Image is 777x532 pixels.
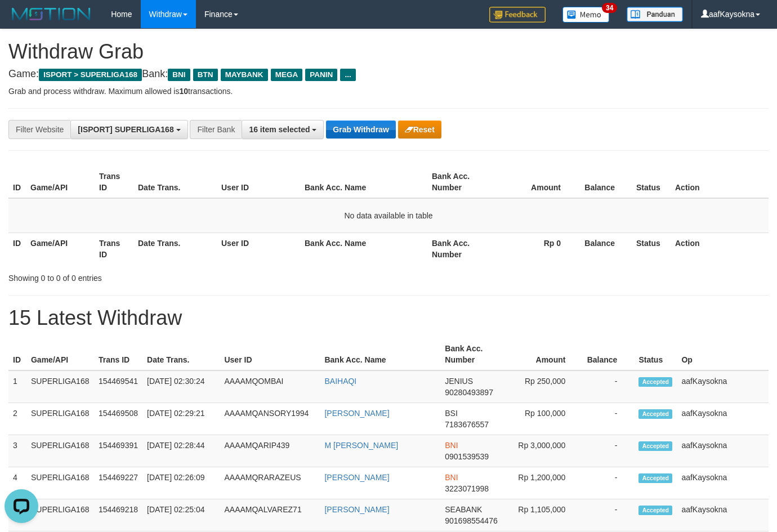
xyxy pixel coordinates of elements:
[26,166,95,198] th: Game/API
[8,120,70,139] div: Filter Website
[445,388,493,397] span: Copy 90280493897 to clipboard
[398,120,441,138] button: Reset
[445,377,473,386] span: JENIUS
[445,409,458,418] span: BSI
[8,166,26,198] th: ID
[324,409,389,418] a: [PERSON_NAME]
[8,268,315,284] div: Showing 0 to 0 of 0 entries
[496,233,578,265] th: Rp 0
[179,87,188,96] strong: 10
[94,499,142,531] td: 154469218
[324,505,389,514] a: [PERSON_NAME]
[220,370,320,403] td: AAAAMQOMBAI
[440,338,506,370] th: Bank Acc. Number
[582,435,634,467] td: -
[445,441,458,450] span: BNI
[506,403,582,435] td: Rp 100,000
[634,338,677,370] th: Status
[638,473,672,483] span: Accepted
[8,233,26,265] th: ID
[94,338,142,370] th: Trans ID
[427,166,496,198] th: Bank Acc. Number
[220,338,320,370] th: User ID
[671,166,769,198] th: Action
[8,198,769,233] td: No data available in table
[220,403,320,435] td: AAAAMQANSORY1994
[445,505,482,514] span: SEABANK
[78,125,173,134] span: [ISPORT] SUPERLIGA168
[506,467,582,499] td: Rp 1,200,000
[562,7,610,23] img: Button%20Memo.svg
[26,403,94,435] td: SUPERLIGA168
[271,69,303,81] span: MEGA
[300,233,427,265] th: Bank Acc. Name
[142,467,220,499] td: [DATE] 02:26:09
[5,5,38,38] button: Open LiveChat chat widget
[445,484,489,493] span: Copy 3223071998 to clipboard
[445,516,497,525] span: Copy 901698554476 to clipboard
[142,338,220,370] th: Date Trans.
[305,69,337,81] span: PANIN
[8,41,769,63] h1: Withdraw Grab
[677,338,769,370] th: Op
[39,69,142,81] span: ISPORT > SUPERLIGA168
[582,370,634,403] td: -
[221,69,268,81] span: MAYBANK
[217,166,300,198] th: User ID
[142,403,220,435] td: [DATE] 02:29:21
[8,6,94,23] img: MOTION_logo.png
[8,307,769,329] h1: 15 Latest Withdraw
[578,166,632,198] th: Balance
[142,499,220,531] td: [DATE] 02:25:04
[677,403,769,435] td: aafKaysokna
[582,467,634,499] td: -
[94,435,142,467] td: 154469391
[95,233,133,265] th: Trans ID
[320,338,440,370] th: Bank Acc. Name
[8,69,769,80] h4: Game: Bank:
[220,435,320,467] td: AAAAMQARIP439
[300,166,427,198] th: Bank Acc. Name
[326,120,395,138] button: Grab Withdraw
[445,452,489,461] span: Copy 0901539539 to clipboard
[94,403,142,435] td: 154469508
[217,233,300,265] th: User ID
[677,370,769,403] td: aafKaysokna
[632,233,671,265] th: Status
[638,441,672,451] span: Accepted
[8,338,26,370] th: ID
[627,7,683,22] img: panduan.png
[582,338,634,370] th: Balance
[506,499,582,531] td: Rp 1,105,000
[94,467,142,499] td: 154469227
[638,506,672,515] span: Accepted
[133,166,217,198] th: Date Trans.
[445,473,458,482] span: BNI
[168,69,190,81] span: BNI
[26,338,94,370] th: Game/API
[220,499,320,531] td: AAAAMQALVAREZ71
[142,435,220,467] td: [DATE] 02:28:44
[638,409,672,419] span: Accepted
[8,435,26,467] td: 3
[582,499,634,531] td: -
[26,370,94,403] td: SUPERLIGA168
[638,377,672,387] span: Accepted
[94,370,142,403] td: 154469541
[671,233,769,265] th: Action
[70,120,187,139] button: [ISPORT] SUPERLIGA168
[8,403,26,435] td: 2
[8,370,26,403] td: 1
[445,420,489,429] span: Copy 7183676557 to clipboard
[324,473,389,482] a: [PERSON_NAME]
[26,499,94,531] td: SUPERLIGA168
[190,120,242,139] div: Filter Bank
[582,403,634,435] td: -
[220,467,320,499] td: AAAAMQRARAZEUS
[26,233,95,265] th: Game/API
[26,467,94,499] td: SUPERLIGA168
[324,441,398,450] a: M [PERSON_NAME]
[242,120,324,139] button: 16 item selected
[632,166,671,198] th: Status
[142,370,220,403] td: [DATE] 02:30:24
